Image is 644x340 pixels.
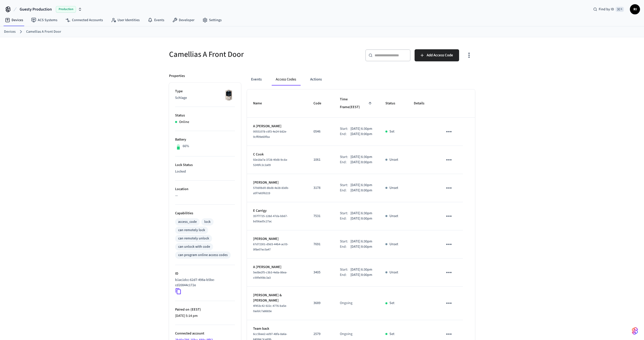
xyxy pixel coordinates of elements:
p: [DATE] 6:30pm [350,126,372,132]
a: Connected Accounts [61,16,107,25]
p: [DATE] 8:00pm [350,188,372,193]
p: Location [175,187,235,192]
p: C Cook [253,152,301,157]
p: [DATE] 8:00pm [350,244,372,249]
span: 00551078-c6f3-4e24-b82e-0cff09e60fba [253,130,287,139]
span: Find by ID [599,7,614,12]
span: ⌘ K [616,7,624,12]
p: [DATE] 6:30pm [350,267,372,272]
button: Access Codes [272,73,300,86]
p: b1ac1dcc-62d7-498a-b5be-cd20844c172e [175,277,233,288]
div: Start: [340,239,350,244]
button: Events [247,73,266,86]
div: End: [340,132,350,137]
p: [DATE] 6:30pm [350,239,372,244]
span: 4f453c42-922c-4776-ba5e-0addc7a8683e [253,304,287,313]
p: Unset [389,242,398,247]
h5: Camellias A Front Door [169,49,319,60]
p: — [175,193,235,198]
p: 0546 [313,129,328,134]
a: ACS Systems [27,16,61,25]
div: access_code [178,219,197,225]
a: Events [144,16,168,25]
a: Devices [1,16,27,25]
p: Battery [175,137,235,142]
p: Unset [389,185,398,191]
div: can program online access codes [178,252,228,258]
p: Set [389,331,394,337]
span: RI [630,5,639,14]
p: Lock Status [175,162,235,168]
span: ( EEST ) [189,307,201,312]
p: 66% [183,144,189,149]
p: [PERSON_NAME] [253,236,301,242]
a: Devices [4,29,16,34]
div: Start: [340,183,350,188]
p: [DATE] 8:00pm [350,160,372,165]
a: Developer [168,16,198,25]
div: Start: [340,126,350,132]
p: [DATE] 8:00pm [350,132,372,137]
p: 3689 [313,301,328,306]
span: Status [385,100,402,107]
p: Status [175,113,235,118]
div: End: [340,272,350,278]
img: SeamLogoGradient.69752ec5.svg [632,327,638,335]
div: End: [340,216,350,221]
p: Set [389,129,394,134]
td: Ongoing [334,287,379,320]
span: Name [253,100,268,107]
p: Properties [169,73,185,79]
div: can unlock with code [178,244,210,249]
p: 1061 [313,157,328,162]
span: 92e18a7a-3728-40d8-9cda-5249fc2c2a09 [253,158,288,167]
button: Actions [306,73,326,86]
div: Start: [340,211,350,216]
p: [DATE] 6:30pm [350,211,372,216]
a: User Identities [107,16,144,25]
div: End: [340,188,350,193]
span: 5ed8e2f5-c3b3-4e8a-86ea-c00fe008c3a3 [253,270,287,280]
p: Unset [389,157,398,162]
p: A [PERSON_NAME] [253,265,301,270]
button: RI [630,4,640,14]
a: Camellias A Front Door [26,29,61,34]
p: Unset [389,214,398,219]
p: Unset [389,270,398,275]
span: 357f7725-128d-47da-bb67-bd56ad5c27ac [253,214,288,224]
div: Find by ID⌘ K [589,5,628,14]
span: Time Frame(EEST) [340,96,373,111]
p: [DATE] 5:14 pm [175,313,235,319]
p: 7531 [313,214,328,219]
span: Guesty Production [20,6,52,12]
p: [DATE] 8:00pm [350,216,372,221]
p: Team back [253,326,301,331]
p: 3178 [313,185,328,191]
p: Online [179,119,189,125]
a: Settings [198,16,226,25]
div: can remotely lock [178,228,205,233]
p: 7691 [313,242,328,247]
p: 2579 [313,331,328,337]
p: Capabilities [175,211,235,216]
div: lock [204,219,211,225]
div: Start: [340,154,350,160]
span: 570d0bd0-8bd8-4e28-83db-a5f7e65f6219 [253,186,289,195]
p: A [PERSON_NAME] [253,124,301,129]
button: Add Access Code [415,49,459,61]
span: Details [414,100,431,107]
p: [PERSON_NAME] [253,180,301,185]
p: Connected account [175,331,235,336]
span: 67d72301-d9d3-44b4-ac03-9f8e07ec0a47 [253,242,288,252]
p: Type [175,89,235,94]
div: Start: [340,267,350,272]
span: Production [56,6,76,13]
p: Locked [175,169,235,174]
div: can remotely unlock [178,236,209,241]
p: 3405 [313,270,328,275]
p: Set [389,301,394,306]
p: [DATE] 6:30pm [350,154,372,160]
p: E Carrigy [253,208,301,214]
p: ID [175,271,235,276]
span: Code [313,100,328,107]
